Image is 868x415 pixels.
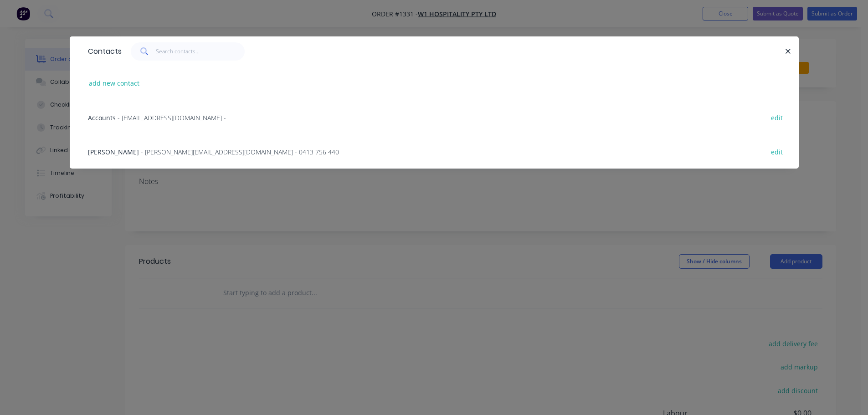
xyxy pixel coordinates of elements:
span: - [EMAIL_ADDRESS][DOMAIN_NAME] - [118,113,226,122]
span: [PERSON_NAME] [88,148,139,156]
button: edit [766,145,788,158]
div: Contacts [83,37,122,66]
button: edit [766,111,788,123]
input: Search contacts... [156,42,245,61]
span: Accounts [88,113,116,122]
span: - [PERSON_NAME][EMAIL_ADDRESS][DOMAIN_NAME] - 0413 756 440 [141,148,339,156]
button: add new contact [84,77,144,89]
